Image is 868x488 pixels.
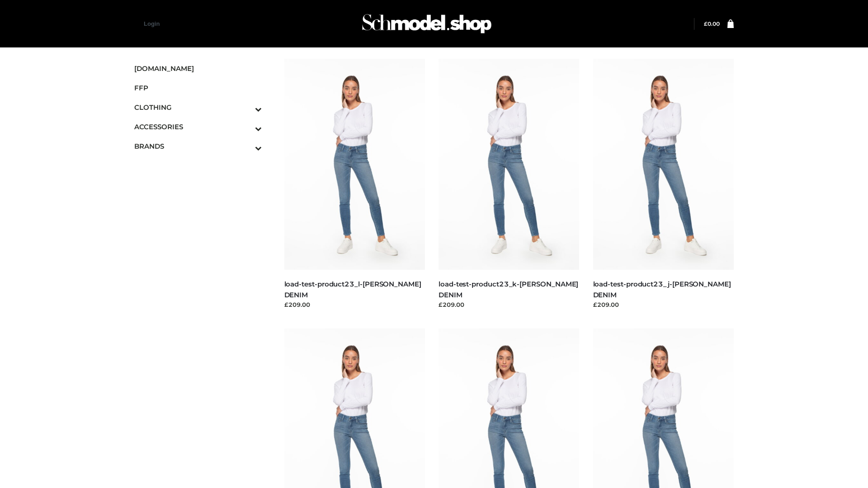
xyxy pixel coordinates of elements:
a: £0.00 [704,20,720,27]
button: Toggle Submenu [230,98,262,117]
img: Schmodel Admin 964 [359,6,495,42]
button: Toggle Submenu [230,117,262,136]
span: [DOMAIN_NAME] [134,63,262,74]
div: £209.00 [593,300,734,309]
button: Toggle Submenu [230,136,262,156]
a: Login [144,20,160,27]
a: load-test-product23_j-[PERSON_NAME] DENIM [593,280,731,299]
span: CLOTHING [134,102,262,113]
bdi: 0.00 [704,20,720,27]
a: load-test-product23_k-[PERSON_NAME] DENIM [439,280,578,299]
span: BRANDS [134,141,262,151]
span: FFP [134,83,262,93]
div: £209.00 [284,300,425,309]
a: load-test-product23_l-[PERSON_NAME] DENIM [284,280,421,299]
span: £ [704,20,708,27]
span: ACCESSORIES [134,122,262,132]
a: FFP [134,78,262,98]
a: ACCESSORIESToggle Submenu [134,117,262,136]
a: BRANDSToggle Submenu [134,136,262,156]
a: CLOTHINGToggle Submenu [134,98,262,117]
div: £209.00 [439,300,580,309]
a: [DOMAIN_NAME] [134,59,262,78]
